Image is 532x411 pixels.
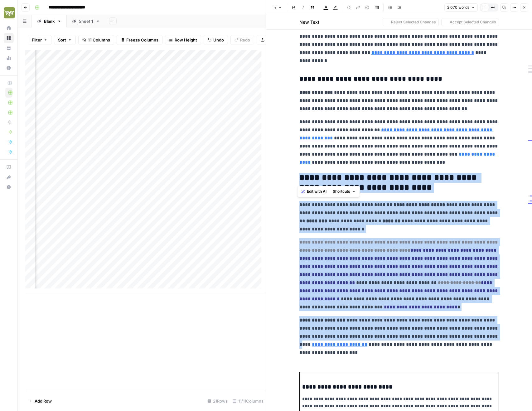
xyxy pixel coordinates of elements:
[58,37,66,43] span: Sort
[4,33,14,43] a: Browse
[444,3,478,12] button: 2.070 words
[4,23,14,33] a: Home
[32,15,67,27] a: Blank
[441,18,499,26] button: Accept Selected Changes
[35,398,52,404] span: Add Row
[4,63,14,73] a: Settings
[307,189,326,194] span: Edit with AI
[330,187,358,196] button: Shortcuts
[4,53,14,63] a: Usage
[204,35,228,45] button: Undo
[78,35,114,45] button: 11 Columns
[175,37,197,43] span: Row Height
[4,162,14,172] a: AirOps Academy
[205,396,230,406] div: 21 Rows
[450,19,496,25] span: Accept Selected Changes
[28,35,51,45] button: Filter
[230,35,254,45] button: Redo
[44,18,55,24] div: Blank
[299,187,329,196] button: Edit with AI
[54,35,76,45] button: Sort
[79,18,93,24] div: Sheet 1
[88,37,110,43] span: 11 Columns
[230,396,266,406] div: 11/11 Columns
[213,37,224,43] span: Undo
[4,172,13,182] div: What's new?
[117,35,162,45] button: Freeze Columns
[25,396,56,406] button: Add Row
[4,182,14,192] button: Help + Support
[4,172,14,182] button: What's new?
[4,7,15,18] img: Evergreen Media Logo
[126,37,158,43] span: Freeze Columns
[4,5,14,21] button: Workspace: Evergreen Media
[333,189,350,194] span: Shortcuts
[67,15,105,27] a: Sheet 1
[299,19,319,25] h2: New Text
[447,5,469,10] span: 2.070 words
[240,37,250,43] span: Redo
[165,35,201,45] button: Row Height
[4,43,14,53] a: Your Data
[383,18,439,26] button: Reject Selected Changes
[391,19,436,25] span: Reject Selected Changes
[32,37,42,43] span: Filter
